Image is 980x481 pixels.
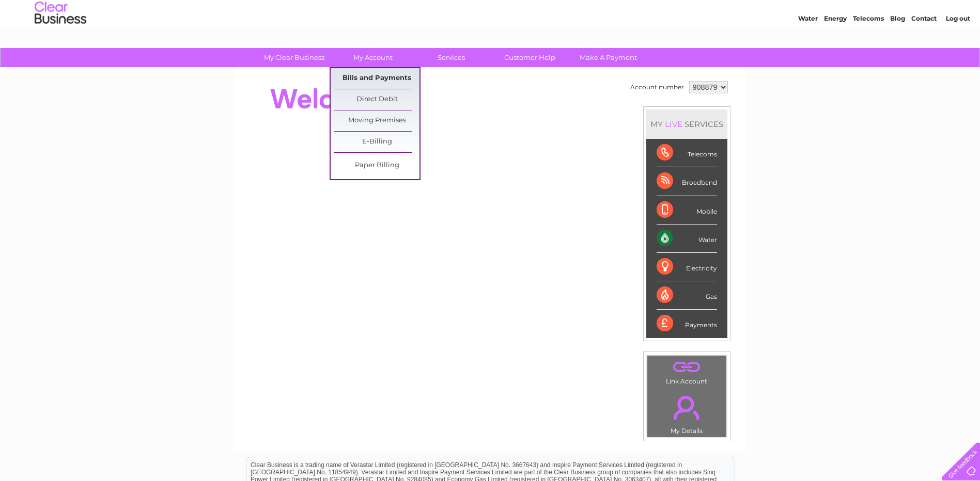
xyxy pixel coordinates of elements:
a: Services [409,48,494,67]
div: Electricity [657,253,717,281]
td: Link Account [647,355,727,388]
a: My Clear Business [252,48,337,67]
div: Water [657,225,717,253]
div: Clear Business is a trading name of Verastar Limited (registered in [GEOGRAPHIC_DATA] No. 3667643... [246,6,735,50]
img: logo.png [34,27,87,58]
div: MY SERVICES [646,109,727,139]
a: . [650,358,724,376]
td: Account number [628,78,687,96]
div: LIVE [663,119,685,129]
a: Paper Billing [334,155,419,176]
a: Bills and Payments [334,68,419,89]
a: Telecoms [853,44,884,52]
div: Payments [657,310,717,338]
td: My Details [647,387,727,438]
a: Make A Payment [566,48,651,67]
div: Telecoms [657,139,717,167]
a: Blog [890,44,905,52]
a: . [650,390,724,426]
div: Mobile [657,196,717,225]
a: 0333 014 3131 [785,5,857,18]
a: E-Billing [334,132,419,152]
a: Direct Debit [334,89,419,110]
a: Log out [946,44,970,52]
a: My Account [330,48,415,67]
a: Water [798,44,818,52]
a: Contact [911,44,937,52]
a: Energy [824,44,847,52]
div: Broadband [657,167,717,196]
div: Gas [657,281,717,310]
a: Customer Help [487,48,572,67]
a: Moving Premises [334,110,419,131]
